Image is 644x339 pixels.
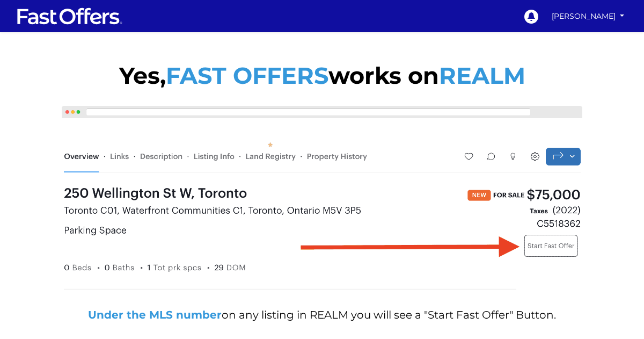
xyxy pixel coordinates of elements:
[548,7,628,26] a: [PERSON_NAME]
[59,60,585,92] p: Yes, works on
[166,61,328,90] span: FAST OFFERS
[59,307,585,322] p: on any listing in REALM you will see a "Start Fast Offer" Button.
[88,308,222,321] strong: Under the MLS number
[439,61,525,90] span: REALM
